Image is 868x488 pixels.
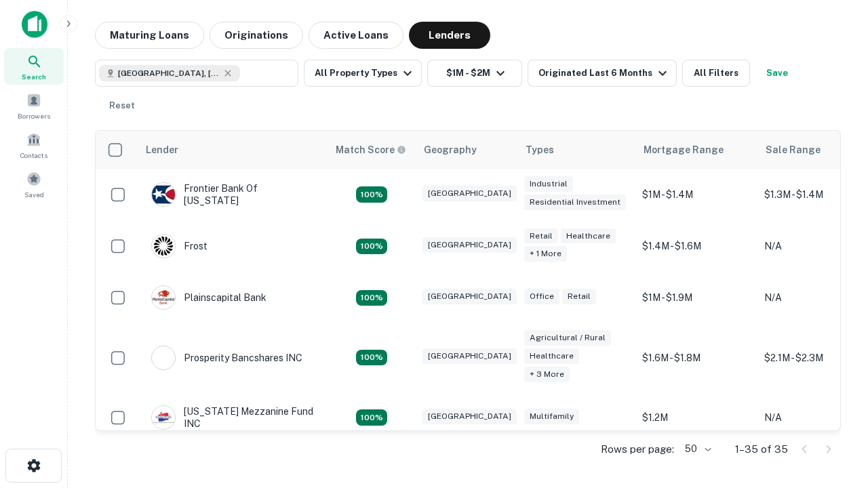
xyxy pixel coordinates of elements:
div: Capitalize uses an advanced AI algorithm to match your search with the best lender. The match sco... [336,142,406,157]
button: All Filters [682,60,750,87]
span: Saved [24,189,44,200]
td: $1M - $1.4M [635,169,757,220]
div: + 3 more [524,367,570,382]
button: Lenders [409,22,490,49]
div: Retail [524,228,558,244]
div: + 1 more [524,246,567,262]
th: Lender [138,131,328,169]
span: Borrowers [18,110,50,121]
div: Healthcare [561,228,616,244]
iframe: Chat Widget [800,380,868,445]
div: Healthcare [524,348,579,364]
button: $1M - $2M [427,60,522,87]
th: Geography [416,131,517,169]
img: picture [152,286,175,309]
img: picture [152,235,175,258]
div: [GEOGRAPHIC_DATA] [422,237,517,253]
div: [GEOGRAPHIC_DATA] [422,289,517,304]
a: Saved [4,166,64,203]
div: [GEOGRAPHIC_DATA] [422,186,517,201]
div: Matching Properties: 4, hasApolloMatch: undefined [356,239,387,255]
div: Sale Range [766,142,821,158]
a: Contacts [4,127,64,163]
div: Types [526,142,554,158]
button: Originations [210,22,303,49]
td: $1.2M [635,392,757,443]
img: picture [152,183,175,206]
div: Geography [424,142,477,158]
div: 50 [679,439,713,459]
div: Retail [562,289,596,304]
div: Frost [151,234,208,258]
td: $1.4M - $1.6M [635,220,757,272]
p: Rows per page: [601,441,674,457]
td: $1M - $1.9M [635,272,757,323]
button: Save your search to get updates of matches that match your search criteria. [755,60,799,87]
button: Maturing Loans [95,22,204,49]
div: Office [524,289,559,304]
div: Matching Properties: 6, hasApolloMatch: undefined [356,350,387,366]
div: [US_STATE] Mezzanine Fund INC [151,405,314,430]
a: Search [4,48,64,85]
th: Capitalize uses an advanced AI algorithm to match your search with the best lender. The match sco... [328,131,416,169]
span: Contacts [20,150,47,161]
div: Frontier Bank Of [US_STATE] [151,182,314,207]
div: [GEOGRAPHIC_DATA] [422,348,517,364]
div: Plainscapital Bank [151,285,267,310]
div: Lender [146,142,178,158]
div: Industrial [524,176,573,192]
div: Multifamily [524,409,579,424]
th: Mortgage Range [635,131,757,169]
div: Agricultural / Rural [524,330,611,346]
th: Types [517,131,635,169]
h6: Match Score [336,142,403,157]
img: capitalize-icon.png [22,11,47,38]
button: Active Loans [309,22,403,49]
div: [GEOGRAPHIC_DATA] [422,409,517,424]
button: Reset [100,92,144,119]
div: Originated Last 6 Months [538,65,671,81]
p: 1–35 of 35 [735,441,788,457]
div: Matching Properties: 5, hasApolloMatch: undefined [356,409,387,426]
div: Matching Properties: 4, hasApolloMatch: undefined [356,186,387,203]
button: Originated Last 6 Months [528,60,677,87]
img: picture [152,406,175,429]
span: [GEOGRAPHIC_DATA], [GEOGRAPHIC_DATA], [GEOGRAPHIC_DATA] [118,67,220,79]
span: Search [22,71,46,82]
td: $1.6M - $1.8M [635,323,757,392]
div: Residential Investment [524,195,626,210]
img: picture [152,346,175,369]
div: Matching Properties: 4, hasApolloMatch: undefined [356,290,387,306]
div: Prosperity Bancshares INC [151,346,302,370]
a: Borrowers [4,87,64,124]
div: Mortgage Range [644,142,724,158]
button: All Property Types [304,60,422,87]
